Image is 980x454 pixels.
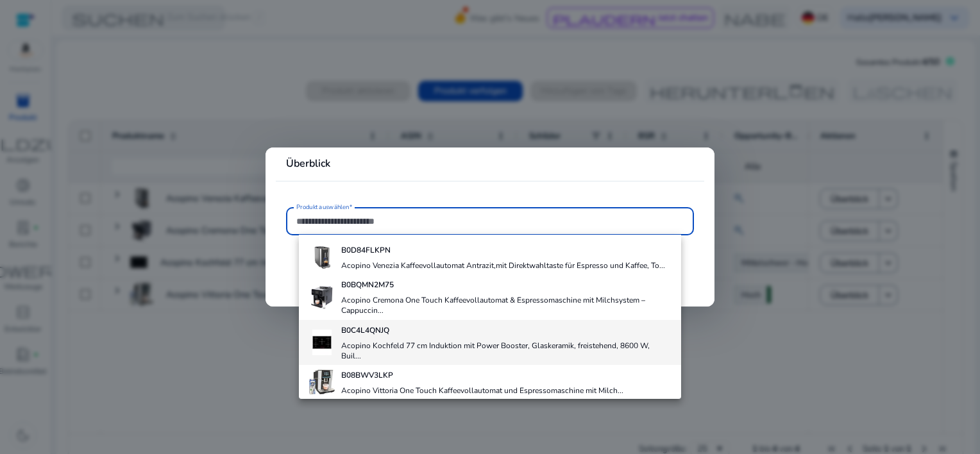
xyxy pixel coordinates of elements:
[341,370,393,380] b: B08BWV3LKP
[341,280,394,290] b: B0BQMN2M75
[309,244,335,270] img: 71wmpa4xFOL.jpg
[296,203,352,212] mat-label: Produkt auswählen*
[309,330,335,355] img: 31uQaD-MVdL._AC_SR38,50_.jpg
[309,369,335,395] img: 41cDQdx5S2L._AC_US100_.jpg
[341,245,391,255] b: B0D84FLKPN
[341,325,389,335] b: B0C4L4QNJQ
[341,385,623,396] h4: Acopino Vittoria One Touch Kaffeevollautomat und Espressomaschine mit Milch...
[341,340,671,361] h4: Acopino Kochfeld 77 cm Induktion mit Power Booster, Glaskeramik, freistehend, 8600 W, Buil...
[341,295,671,315] h4: Acopino Cremona One Touch Kaffeevollautomat & Espressomaschine mit Milchsystem – Cappuccin...
[286,156,330,171] b: Überblick
[341,260,665,271] h4: Acopino Venezia Kaffeevollautomat Antrazit,mit Direktwahltaste für Espresso und Kaffee, To...
[309,284,335,310] img: 718gXzaUcxL.jpg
